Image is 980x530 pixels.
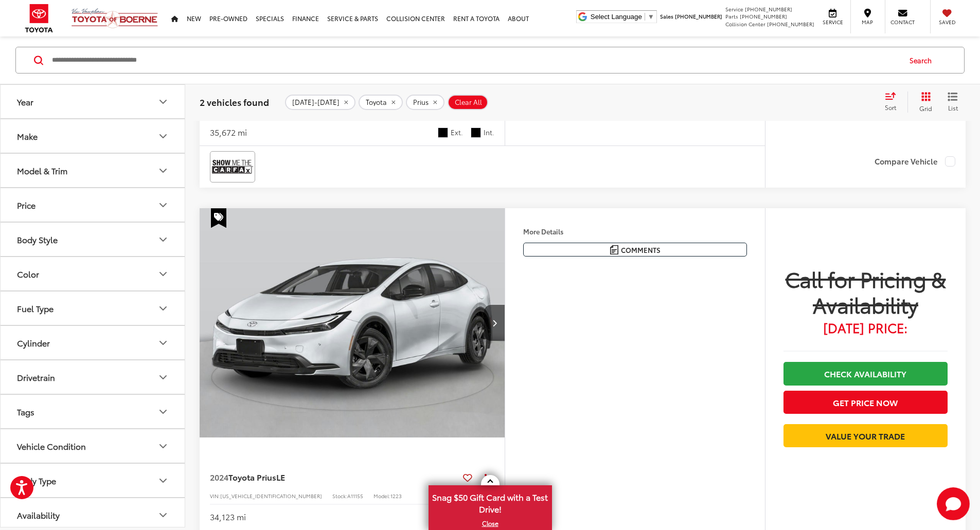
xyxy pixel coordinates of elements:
[17,166,67,175] div: Model & Trim
[725,12,738,20] span: Parts
[591,13,654,21] a: Select Language​
[1,154,186,187] button: Model & TrimModel & Trim
[875,156,955,167] label: Compare Vehicle
[767,20,814,28] span: [PHONE_NUMBER]
[157,302,169,315] div: Fuel Type
[157,406,169,418] div: Tags
[276,471,285,483] span: LE
[285,94,355,109] button: remove 2022-2025
[51,48,900,72] input: Search by Make, Model, or Keyword
[366,98,387,106] span: Toyota
[783,362,948,385] a: Check Availability
[17,234,58,244] div: Body Style
[359,94,403,109] button: remove Toyota
[1,85,186,118] button: YearYear
[199,208,506,437] div: 2024 Toyota Prius LE 0
[484,127,494,137] span: Int.
[937,487,970,520] button: Toggle Chat Window
[406,94,444,109] button: remove Prius
[211,208,226,228] span: Special
[17,269,39,279] div: Color
[17,372,55,382] div: Drivetrain
[157,337,169,349] div: Cylinder
[157,199,169,211] div: Price
[448,94,488,109] button: Clear All
[1,257,186,290] button: ColorColor
[200,95,269,107] span: 2 vehicles found
[783,391,948,414] button: Get Price Now
[157,371,169,383] div: Drivetrain
[783,266,948,317] span: Call for Pricing & Availability
[919,103,932,112] span: Grid
[740,12,787,20] span: [PHONE_NUMBER]
[484,305,505,341] button: Next image
[210,471,459,483] a: 2024Toyota PriusLE
[17,338,50,348] div: Cylinder
[17,441,86,451] div: Vehicle Condition
[157,268,169,280] div: Color
[373,492,390,500] span: Model:
[936,19,958,26] span: Saved
[157,509,169,521] div: Availability
[648,13,654,21] span: ▼
[725,20,765,28] span: Collision Center
[937,487,970,520] svg: Start Chat
[210,511,246,523] div: 34,123 mi
[332,492,347,500] span: Stock:
[1,119,186,153] button: MakeMake
[212,153,253,180] img: View CARFAX report
[660,12,673,20] span: Sales
[210,126,247,138] div: 35,672 mi
[199,208,506,437] a: 2024 Toyota Prius LE2024 Toyota Prius LE2024 Toyota Prius LE2024 Toyota Prius LE
[591,13,642,21] span: Select Language
[413,98,429,106] span: Prius
[645,13,645,21] span: ​
[783,322,948,333] span: [DATE] Price:
[1,188,186,222] button: PricePrice
[455,98,482,106] span: Clear All
[948,103,958,112] span: List
[157,130,169,142] div: Make
[157,165,169,177] div: Model & Trim
[17,476,56,485] div: Body Type
[890,19,915,26] span: Contact
[907,92,940,112] button: Grid View
[157,96,169,108] div: Year
[347,492,363,500] span: A11155
[1,360,186,394] button: DrivetrainDrivetrain
[390,492,402,500] span: 1223
[940,92,966,112] button: List View
[17,407,34,416] div: Tags
[485,473,487,482] span: dropdown dots
[745,5,792,13] span: [PHONE_NUMBER]
[880,92,907,112] button: Select sort value
[199,208,506,438] img: 2024 Toyota Prius LE
[157,440,169,452] div: Vehicle Condition
[610,245,618,254] img: Comments
[1,464,186,497] button: Body TypeBody Type
[157,233,169,246] div: Body Style
[210,471,228,483] span: 2024
[228,471,276,483] span: Toyota Prius
[17,200,35,210] div: Price
[1,291,186,325] button: Fuel TypeFuel Type
[1,223,186,256] button: Body StyleBody Style
[900,47,947,73] button: Search
[17,131,38,141] div: Make
[451,127,463,137] span: Ext.
[725,5,743,13] span: Service
[1,429,186,463] button: Vehicle ConditionVehicle Condition
[621,245,661,255] span: Comments
[856,19,879,26] span: Map
[17,510,60,520] div: Availability
[783,424,948,447] a: Value Your Trade
[17,303,54,313] div: Fuel Type
[210,492,220,500] span: VIN:
[885,103,896,112] span: Sort
[1,395,186,428] button: TagsTags
[71,8,158,29] img: Vic Vaughan Toyota of Boerne
[157,474,169,487] div: Body Type
[523,228,747,235] h4: More Details
[438,127,448,138] span: Black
